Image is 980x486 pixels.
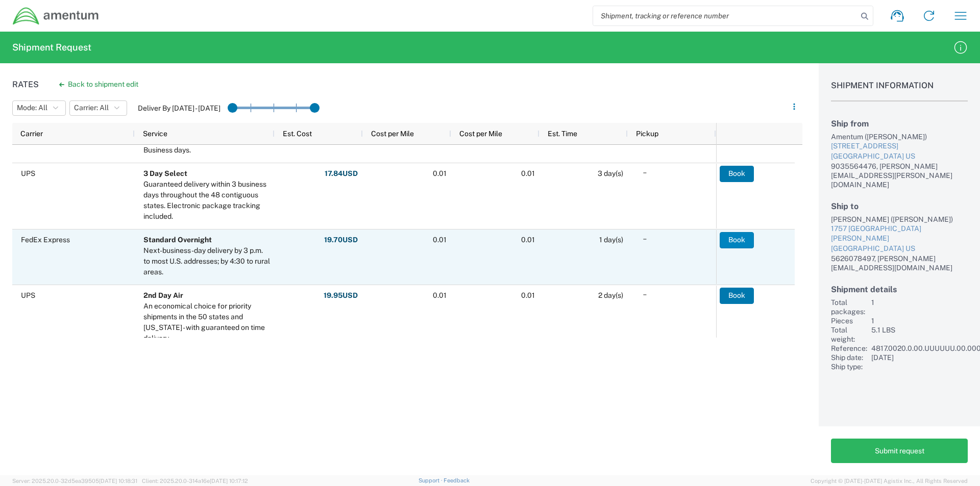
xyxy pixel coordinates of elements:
[831,353,867,362] div: Ship date:
[720,166,754,182] button: Book
[433,236,447,244] span: 0.01
[548,130,577,138] span: Est. Time
[444,477,470,483] a: Feedback
[323,288,358,304] button: 19.95USD
[831,325,867,344] div: Total weight:
[433,169,447,177] span: 0.01
[433,291,447,299] span: 0.01
[831,224,968,254] a: 1757 [GEOGRAPHIC_DATA][PERSON_NAME][GEOGRAPHIC_DATA] US
[593,6,857,25] input: Shipment, tracking or reference number
[831,119,968,129] h2: Ship from
[598,291,623,299] span: 2 day(s)
[831,224,968,244] div: 1757 [GEOGRAPHIC_DATA][PERSON_NAME]
[371,130,414,138] span: Cost per Mile
[521,169,535,177] span: 0.01
[720,232,754,248] button: Book
[21,169,35,177] span: UPS
[831,151,968,162] div: [GEOGRAPHIC_DATA] US
[831,298,867,316] div: Total packages:
[831,285,968,294] h2: Shipment details
[20,130,43,138] span: Carrier
[210,478,248,484] span: [DATE] 10:17:12
[459,130,502,138] span: Cost per Mile
[831,215,968,224] div: [PERSON_NAME] ([PERSON_NAME])
[143,130,167,138] span: Service
[636,130,658,138] span: Pickup
[143,245,270,277] div: Next-business-day delivery by 3 p.m. to most U.S. addresses; by 4:30 to rural areas.
[521,291,535,299] span: 0.01
[831,141,968,161] a: [STREET_ADDRESS][GEOGRAPHIC_DATA] US
[12,80,39,89] h1: Rates
[598,169,623,177] span: 3 day(s)
[831,141,968,151] div: [STREET_ADDRESS]
[831,244,968,254] div: [GEOGRAPHIC_DATA] US
[283,130,312,138] span: Est. Cost
[12,41,91,54] h2: Shipment Request
[143,169,187,177] b: 3 Day Select
[831,81,968,101] h1: Shipment Information
[521,236,535,244] span: 0.01
[324,166,358,182] button: 17.84USD
[21,291,35,299] span: UPS
[831,162,968,189] div: 9035564476, [PERSON_NAME][EMAIL_ADDRESS][PERSON_NAME][DOMAIN_NAME]
[138,104,220,113] label: Deliver By [DATE] - [DATE]
[831,316,867,325] div: Pieces
[831,201,968,211] h2: Ship to
[12,7,100,25] img: dyncorp
[51,75,146,93] button: Back to shipment edit
[74,103,109,113] span: Carrier: All
[21,236,70,244] span: FedEx Express
[143,179,270,222] div: Guaranteed delivery within 3 business days throughout the 48 contiguous states. Electronic packag...
[324,235,358,245] strong: 19.70 USD
[69,100,127,116] button: Carrier: All
[143,236,212,244] b: Standard Overnight
[720,288,754,304] button: Book
[599,236,623,244] span: 1 day(s)
[142,478,248,484] span: Client: 2025.20.0-314a16e
[419,477,444,483] a: Support
[324,291,358,300] strong: 19.95 USD
[143,301,270,344] div: An economical choice for priority shipments in the 50 states and Puerto Rico - with guaranteed on...
[831,344,867,353] div: Reference:
[12,100,66,116] button: Mode: All
[831,439,968,463] button: Submit request
[831,362,867,371] div: Ship type:
[811,476,968,485] span: Copyright © [DATE]-[DATE] Agistix Inc., All Rights Reserved
[99,478,137,484] span: [DATE] 10:18:31
[325,169,358,178] strong: 17.84 USD
[831,254,968,272] div: 5626078497, [PERSON_NAME][EMAIL_ADDRESS][DOMAIN_NAME]
[17,103,47,113] span: Mode: All
[831,132,968,141] div: Amentum ([PERSON_NAME])
[12,478,137,484] span: Server: 2025.20.0-32d5ea39505
[143,291,183,299] b: 2nd Day Air
[324,232,358,248] button: 19.70USD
